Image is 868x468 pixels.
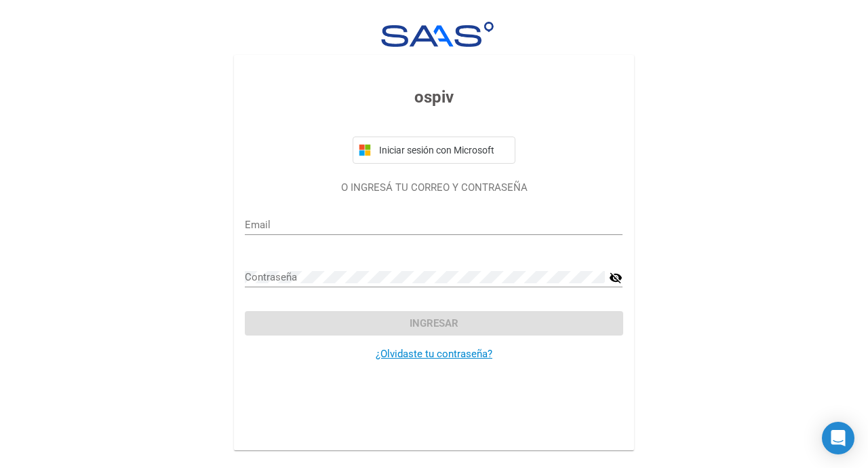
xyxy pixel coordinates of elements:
button: Iniciar sesión con Microsoft [353,137,515,164]
span: Iniciar sesión con Microsoft [376,145,509,156]
div: Open Intercom Messenger [822,422,854,454]
h3: ospiv [245,85,623,109]
a: ¿Olvidaste tu contraseña? [376,348,492,360]
p: O INGRESÁ TU CORREO Y CONTRASEÑA [245,180,623,196]
mat-icon: visibility_off [609,270,623,286]
button: Ingresar [245,311,623,336]
span: Ingresar [410,317,458,329]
